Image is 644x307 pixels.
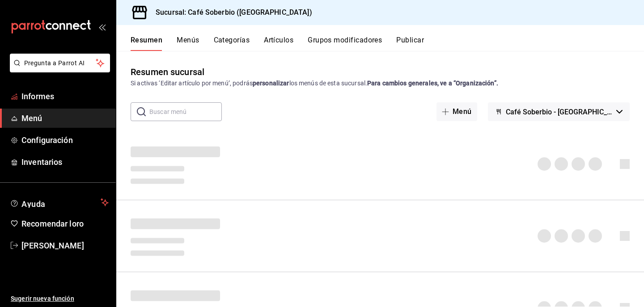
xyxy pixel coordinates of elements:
[24,59,85,67] font: Pregunta a Parrot AI
[21,135,73,145] font: Configuración
[177,36,199,51] button: Menús
[396,36,424,51] button: Publicar
[6,65,110,74] a: Pregunta a Parrot AI
[148,7,312,18] h3: Sucursal: Café Soberbio ([GEOGRAPHIC_DATA])
[10,54,110,72] button: Pregunta a Parrot AI
[436,102,477,121] button: Menú
[21,199,46,209] font: Ayuda
[488,102,630,121] button: Café Soberbio - [GEOGRAPHIC_DATA]
[21,219,84,228] font: Recomendar loro
[264,36,293,51] button: Artículos
[367,80,498,87] strong: Para cambios generales, ve a “Organización”.
[21,241,84,250] font: [PERSON_NAME]
[21,114,42,123] font: Menú
[214,36,250,51] button: Categorías
[131,36,162,51] button: Resumen
[11,295,74,302] font: Sugerir nueva función
[308,36,382,51] button: Grupos modificadores
[131,79,630,88] div: Si activas ‘Editar artículo por menú’, podrás los menús de esta sucursal.
[98,23,106,30] button: abrir_cajón_menú
[149,103,222,121] input: Buscar menú
[21,157,62,167] font: Inventarios
[506,108,613,116] span: Café Soberbio - [GEOGRAPHIC_DATA]
[21,92,54,101] font: Informes
[253,80,289,87] strong: personalizar
[131,36,644,51] div: navigation tabs
[131,65,204,79] div: Resumen sucursal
